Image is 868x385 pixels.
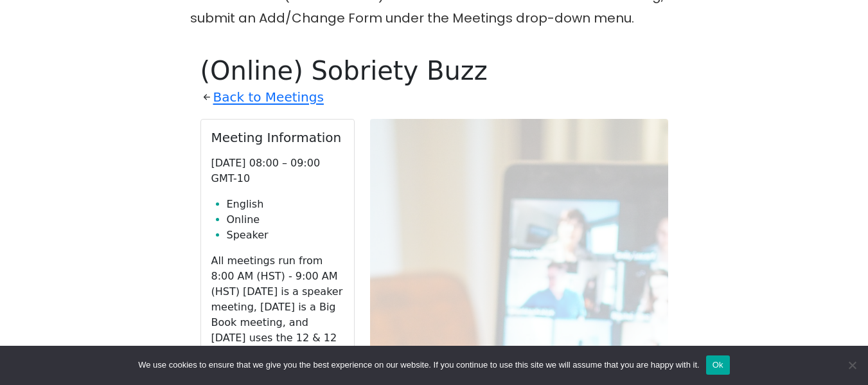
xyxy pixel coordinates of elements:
[138,359,699,372] span: We use cookies to ensure that we give you the best experience on our website. If you continue to ...
[211,130,344,145] h2: Meeting Information
[706,355,730,375] button: Ok
[227,228,344,243] li: Speaker
[227,197,344,212] li: English
[227,212,344,228] li: Online
[200,55,668,86] h1: (Online) Sobriety Buzz
[846,359,858,372] span: No
[211,156,344,186] p: [DATE] 08:00 – 09:00 GMT-10
[211,253,344,346] p: All meetings run from 8:00 AM (HST) - 9:00 AM (HST) [DATE] is a speaker meeting, [DATE] is a Big ...
[213,86,324,109] a: Back to Meetings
